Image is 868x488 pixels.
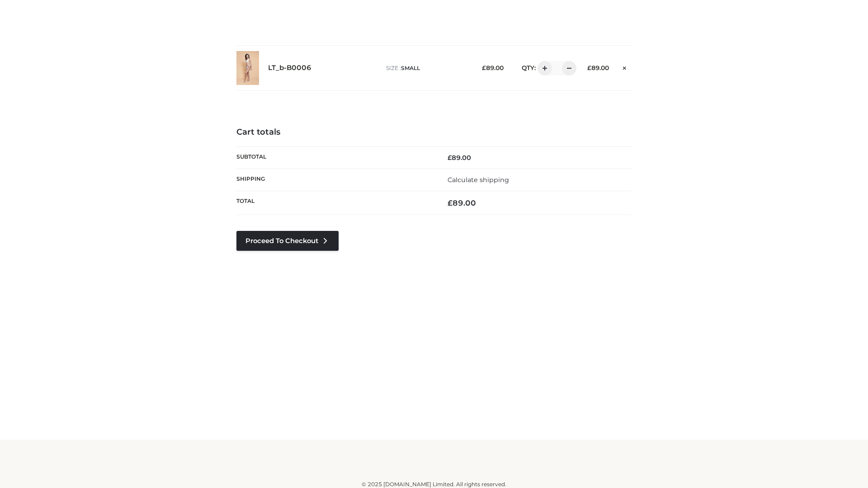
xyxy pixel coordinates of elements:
div: QTY: [513,61,573,75]
bdi: 89.00 [448,154,471,162]
span: £ [587,64,591,71]
bdi: 89.00 [587,64,609,71]
span: £ [448,198,453,207]
span: SMALL [401,65,420,71]
th: Shipping [236,169,434,191]
bdi: 89.00 [482,64,504,71]
a: Remove this item [618,61,632,73]
bdi: 89.00 [448,198,476,207]
h4: Cart totals [236,127,632,137]
span: £ [482,64,486,71]
th: Total [236,191,434,215]
a: LT_b-B0006 [268,64,311,72]
th: Subtotal [236,146,434,169]
a: Proceed to Checkout [236,231,339,251]
p: size : [386,64,468,72]
span: £ [448,154,452,162]
a: Calculate shipping [448,176,509,184]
